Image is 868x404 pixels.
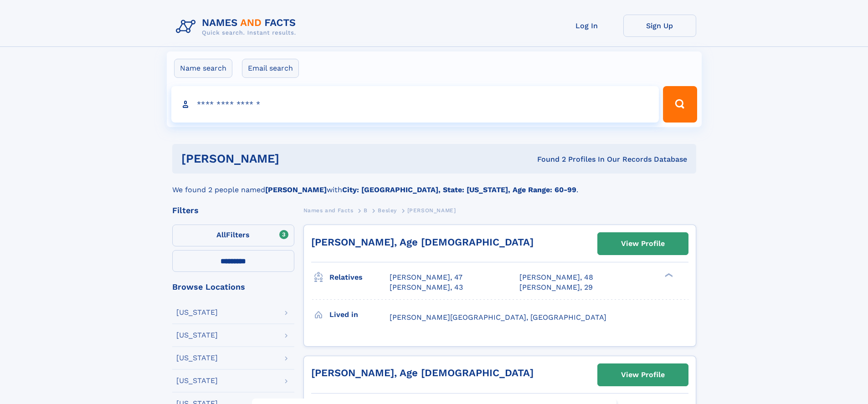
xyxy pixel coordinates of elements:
[390,313,606,322] span: [PERSON_NAME][GEOGRAPHIC_DATA], [GEOGRAPHIC_DATA]
[172,174,696,195] div: We found 2 people named with .
[519,282,593,292] a: [PERSON_NAME], 29
[181,153,408,164] h1: [PERSON_NAME]
[407,207,456,214] span: [PERSON_NAME]
[364,205,368,216] a: B
[378,205,397,216] a: Besley
[176,377,218,384] div: [US_STATE]
[390,282,463,292] a: [PERSON_NAME], 43
[550,15,623,37] a: Log In
[172,283,294,291] div: Browse Locations
[329,307,390,322] h3: Lived in
[519,272,593,282] a: [PERSON_NAME], 48
[311,367,534,378] a: [PERSON_NAME], Age [DEMOGRAPHIC_DATA]
[176,309,218,316] div: [US_STATE]
[663,272,673,278] div: ❯
[265,185,327,194] b: [PERSON_NAME]
[303,205,354,216] a: Names and Facts
[329,270,390,285] h3: Relatives
[621,364,665,385] div: View Profile
[408,154,687,164] div: Found 2 Profiles In Our Records Database
[311,236,534,248] a: [PERSON_NAME], Age [DEMOGRAPHIC_DATA]
[172,15,303,39] img: Logo Names and Facts
[342,185,576,194] b: City: [GEOGRAPHIC_DATA], State: [US_STATE], Age Range: 60-99
[172,206,294,215] div: Filters
[242,59,299,78] label: Email search
[172,225,294,246] label: Filters
[663,86,697,123] button: Search Button
[390,272,462,282] a: [PERSON_NAME], 47
[174,59,232,78] label: Name search
[364,207,368,214] span: B
[623,15,696,37] a: Sign Up
[621,233,665,254] div: View Profile
[598,364,688,386] a: View Profile
[176,332,218,339] div: [US_STATE]
[171,86,659,123] input: search input
[598,233,688,255] a: View Profile
[216,230,226,239] span: All
[378,207,397,214] span: Besley
[176,354,218,362] div: [US_STATE]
